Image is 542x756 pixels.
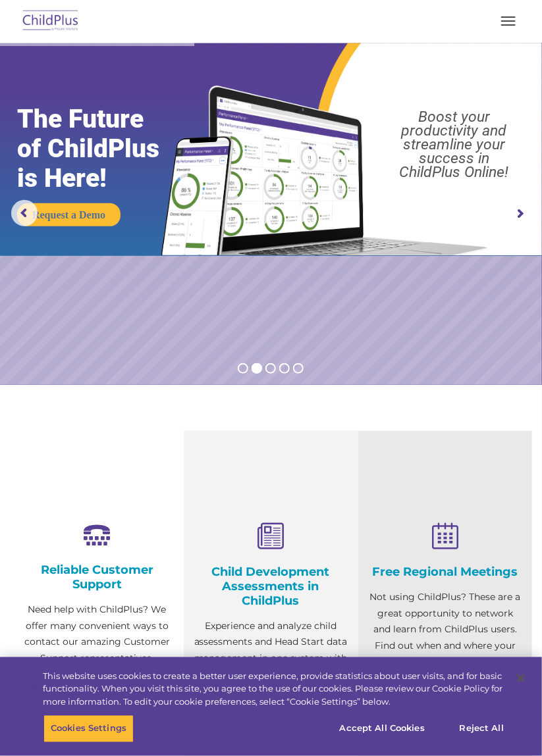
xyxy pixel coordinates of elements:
[506,664,535,693] button: Close
[368,565,522,579] h4: Free Regional Meetings
[374,110,535,179] rs-layer: Boost your productivity and streamline your success in ChildPlus Online!
[3,476,215,488] label: Please complete this required field.
[17,203,121,226] a: Request a Demo
[20,601,174,717] p: Need help with ChildPlus? We offer many convenient ways to contact our amazing Customer Support r...
[3,357,215,368] label: Please complete this required field.
[17,105,190,193] rs-layer: The Future of ChildPlus is Here!
[368,589,522,671] p: Not using ChildPlus? These are a great opportunity to network and learn from ChildPlus users. Fin...
[3,542,215,554] label: Please complete this required field.
[3,159,215,171] label: Please complete this required field.
[3,291,215,303] label: Please complete this required field.
[3,225,215,237] label: Please complete this required field.
[43,715,134,743] button: Cookies Settings
[43,670,504,709] div: This website uses cookies to create a better user experience, provide statistics about user visit...
[194,565,348,608] h4: Child Development Assessments in ChildPlus
[333,715,432,743] button: Accept All Cookies
[20,6,82,37] img: ChildPlus by Procare Solutions
[20,563,174,592] h4: Reliable Customer Support
[3,705,215,717] label: Please complete this required field.
[194,618,348,717] p: Experience and analyze child assessments and Head Start data management in one system with zero c...
[441,715,523,743] button: Reject All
